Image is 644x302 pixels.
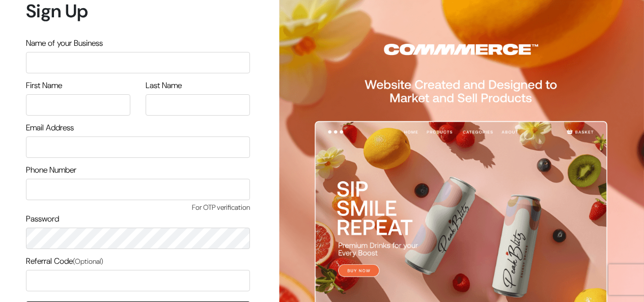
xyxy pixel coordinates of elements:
span: For OTP verification [26,202,250,213]
label: Last Name [146,79,182,92]
label: Referral Code [26,255,103,267]
label: Phone Number [26,164,76,176]
label: Name of your Business [26,37,103,49]
label: Password [26,213,59,225]
label: First Name [26,79,62,92]
span: (Optional) [73,257,103,266]
label: Email Address [26,122,74,134]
